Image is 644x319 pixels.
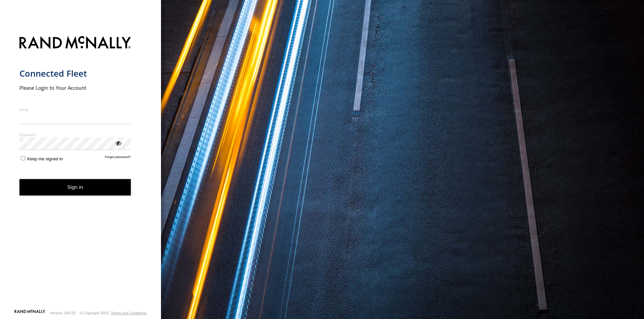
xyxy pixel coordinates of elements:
[21,156,25,160] input: Keep me signed in
[19,84,131,91] h2: Please Login to Your Account
[19,107,131,112] label: Email
[14,310,45,316] a: Visit our Website
[105,155,131,161] a: Forgot password?
[19,68,131,79] h1: Connected Fleet
[50,311,75,315] div: Version: 305.03
[19,132,131,137] label: Password
[19,35,131,52] img: Rand McNally
[80,311,147,315] div: © Copyright 2025 -
[19,32,142,309] form: main
[27,156,63,161] span: Keep me signed in
[111,311,147,315] a: Terms and Conditions
[19,179,131,195] button: Sign in
[115,140,121,146] div: ViewPassword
